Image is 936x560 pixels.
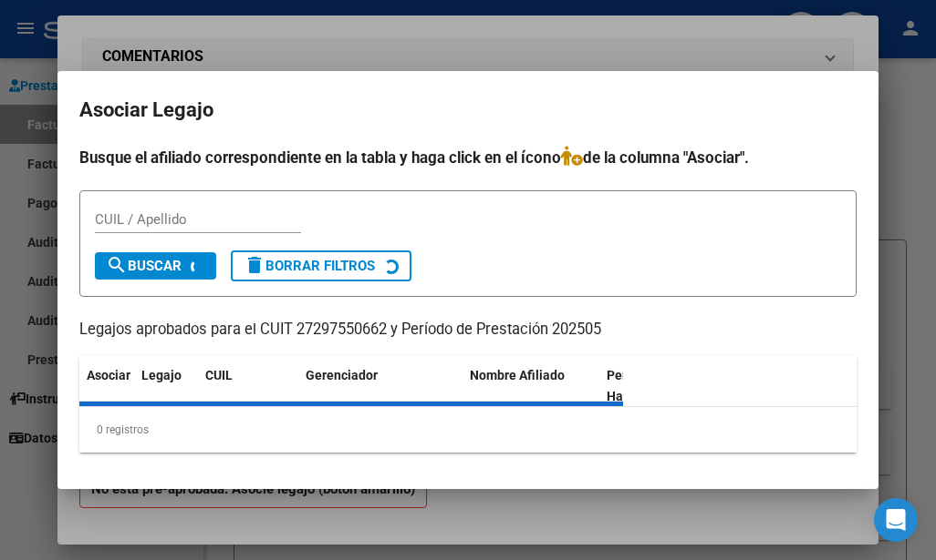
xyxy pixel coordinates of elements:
div: 0 registros [79,407,857,453]
span: Asociar [87,368,130,382]
span: Gerenciador [306,368,378,382]
span: Legajo [141,368,182,382]
span: Buscar [106,258,182,274]
datatable-header-cell: Legajo [134,356,198,416]
span: Borrar Filtros [244,258,375,274]
datatable-header-cell: CUIL [198,356,298,416]
datatable-header-cell: Periodo Habilitado [599,356,723,416]
button: Borrar Filtros [231,250,411,281]
button: Buscar [95,252,216,280]
datatable-header-cell: Nombre Afiliado [463,356,599,416]
span: Periodo Habilitado [607,368,668,403]
p: Legajos aprobados para el CUIT 27297550662 y Período de Prestación 202505 [79,319,857,341]
h4: Busque el afiliado correspondiente en la tabla y haga click en el ícono de la columna "Asociar". [79,146,857,169]
div: Open Intercom Messenger [874,498,918,542]
mat-icon: search [106,254,128,276]
datatable-header-cell: Gerenciador [298,356,463,416]
mat-icon: delete [244,254,265,276]
span: Nombre Afiliado [470,368,565,382]
h2: Asociar Legajo [79,93,857,127]
span: CUIL [205,368,233,382]
datatable-header-cell: Asociar [79,356,134,416]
